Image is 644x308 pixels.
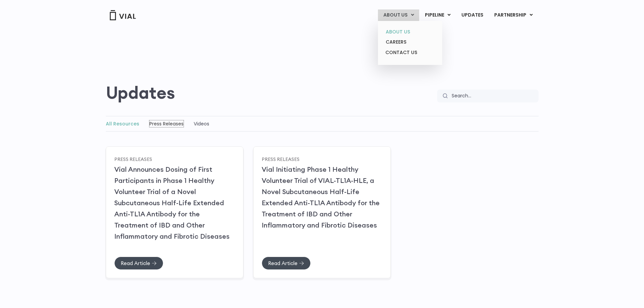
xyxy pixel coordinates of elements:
a: UPDATES [456,9,488,21]
a: Press Releases [114,156,152,162]
span: Read Article [121,261,150,266]
img: Vial Logo [109,10,136,20]
a: Press Releases [149,120,184,127]
a: Vial Initiating Phase 1 Healthy Volunteer Trial of VIAL-TL1A-HLE, a Novel Subcutaneous Half-Life ... [262,165,380,229]
a: CAREERS [380,37,439,47]
a: CONTACT US [380,47,439,58]
input: Search... [448,90,539,102]
a: PIPELINEMenu Toggle [420,9,456,21]
a: All Resources [106,120,139,127]
a: Read Article [262,257,311,270]
a: ABOUT US [380,27,439,37]
a: Videos [194,120,209,127]
h2: Updates [106,83,175,102]
a: Read Article [114,257,163,270]
a: ABOUT USMenu Toggle [378,9,419,21]
a: Press Releases [262,156,300,162]
a: PARTNERSHIPMenu Toggle [489,9,538,21]
span: Read Article [268,261,297,266]
a: Vial Announces Dosing of First Participants in Phase 1 Healthy Volunteer Trial of a Novel Subcuta... [114,165,230,240]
